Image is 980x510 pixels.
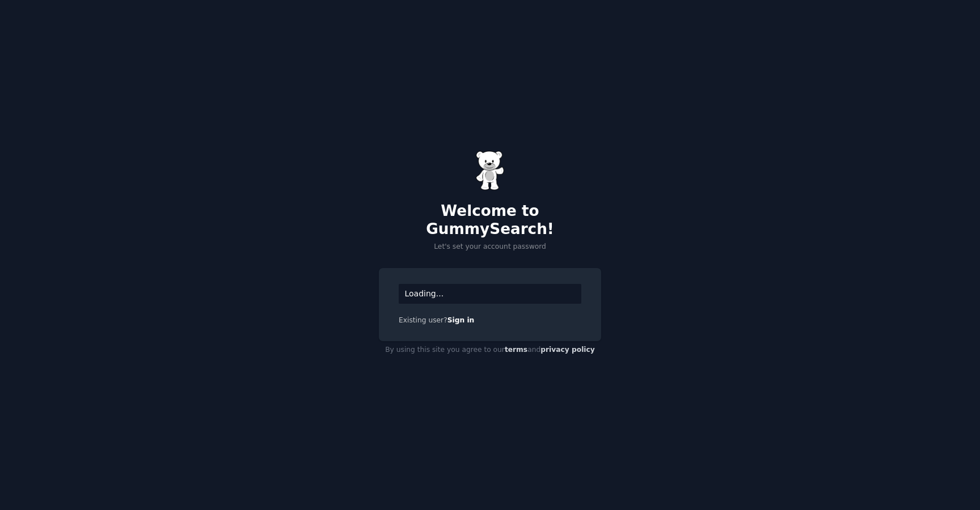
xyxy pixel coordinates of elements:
p: Let's set your account password [379,242,601,252]
a: terms [505,346,527,354]
img: Gummy Bear [476,151,504,190]
div: By using this site you agree to our and [379,341,601,359]
a: privacy policy [540,346,595,354]
h2: Welcome to GummySearch! [379,202,601,238]
a: Sign in [447,316,475,324]
span: Existing user? [399,316,447,324]
div: Loading... [399,284,581,304]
